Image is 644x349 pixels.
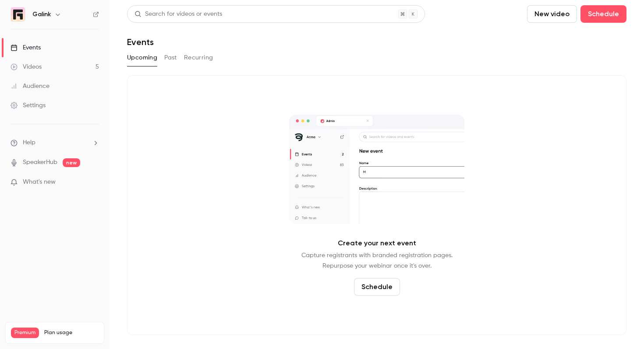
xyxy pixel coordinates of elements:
[134,10,222,19] div: Search for videos or events
[127,37,154,47] h1: Events
[11,63,42,71] div: Videos
[354,278,400,296] button: Schedule
[23,178,56,187] span: What's new
[11,7,25,21] img: Galink
[44,329,99,336] span: Plan usage
[23,138,35,147] span: Help
[32,10,51,19] h6: Galink
[580,5,626,23] button: Schedule
[127,51,157,65] button: Upcoming
[63,158,80,167] span: new
[184,51,213,65] button: Recurring
[11,328,39,338] span: Premium
[527,5,577,23] button: New video
[23,158,57,167] a: SpeakerHub
[11,101,46,110] div: Settings
[301,250,453,271] p: Capture registrants with branded registration pages. Repurpose your webinar once it's over.
[11,43,41,52] div: Events
[338,238,416,248] p: Create your next event
[11,82,50,91] div: Audience
[11,138,99,147] li: help-dropdown-opener
[164,51,177,65] button: Past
